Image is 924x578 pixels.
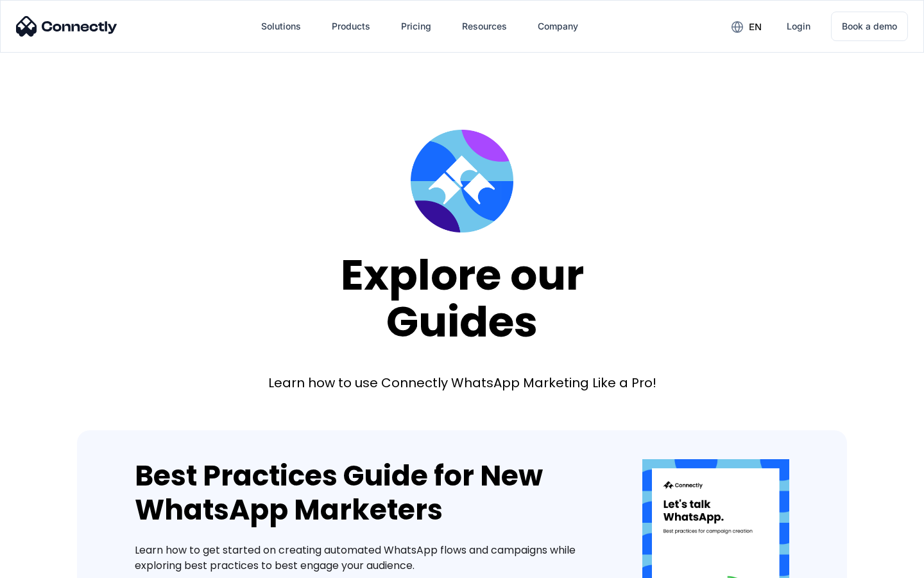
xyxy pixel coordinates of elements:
[261,17,301,35] div: Solutions
[401,17,431,35] div: Pricing
[26,556,77,574] ul: Language list
[391,11,441,42] a: Pricing
[341,252,584,345] div: Explore our Guides
[776,11,821,42] a: Login
[538,17,578,35] div: Company
[135,459,604,527] div: Best Practices Guide for New WhatsApp Marketers
[16,16,117,37] img: Connectly Logo
[332,17,370,35] div: Products
[135,543,604,574] div: Learn how to get started on creating automated WhatsApp flows and campaigns while exploring best ...
[749,18,762,36] div: en
[462,17,507,35] div: Resources
[831,12,908,41] a: Book a demo
[787,17,810,35] div: Login
[268,374,656,392] div: Learn how to use Connectly WhatsApp Marketing Like a Pro!
[13,556,77,574] aside: Language selected: English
